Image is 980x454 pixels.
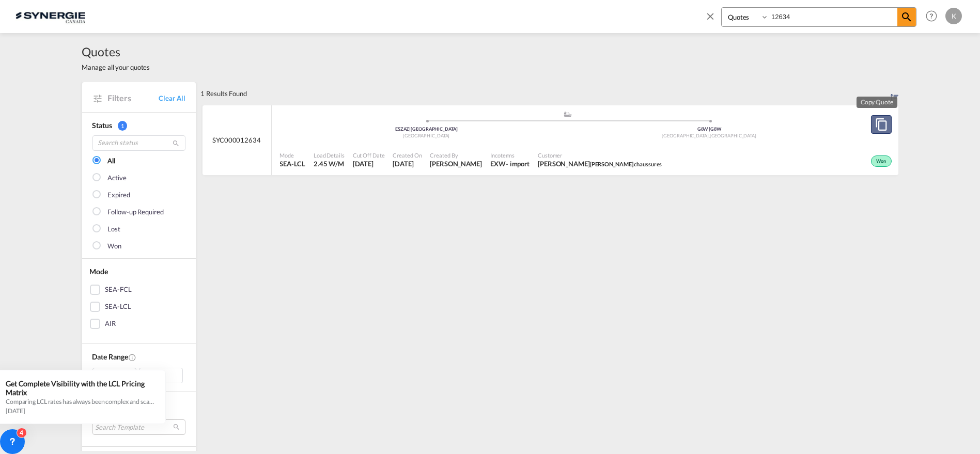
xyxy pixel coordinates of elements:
md-icon: Created On [128,353,136,362]
span: SYC000012634 [212,135,261,145]
span: Karen Mercier [430,159,482,168]
span: | [709,126,710,132]
div: Follow-up Required [108,207,164,217]
div: EXW import [490,159,530,168]
span: Date Range [92,352,128,361]
span: Incoterms [490,151,530,159]
md-icon: icon-magnify [173,139,180,147]
div: Active [108,173,127,183]
span: Manage all your quotes [82,62,150,72]
span: Won [877,158,889,165]
span: SEA-LCL [280,159,305,168]
span: Help [923,7,940,25]
div: Expired [108,190,130,200]
span: [PERSON_NAME] chaussures [590,161,662,167]
span: G8W [710,126,721,132]
span: | [409,126,411,132]
div: Status 1 [92,120,185,131]
div: Won [108,241,122,252]
md-checkbox: SEA-LCL [90,302,188,312]
md-icon: icon-close [705,10,716,22]
md-tooltip: Copy Quote [857,97,897,108]
span: Filters [108,92,159,104]
div: SEA-LCL [105,302,131,312]
span: G8W [697,126,711,132]
a: Clear All [159,93,185,103]
div: 1 Results Found [201,82,247,105]
div: - import [506,159,530,168]
span: icon-magnify [897,8,916,26]
span: Mode [90,267,108,276]
span: Customer [538,151,662,159]
span: Cut Off Date [353,151,385,159]
div: SYC000012634 assets/icons/custom/ship-fill.svgassets/icons/custom/roll-o-plane.svgOriginZaragoza ... [203,105,898,176]
md-icon: icon-magnify [900,11,913,23]
div: Sort by: Created On [891,82,898,105]
span: [GEOGRAPHIC_DATA] [710,133,756,138]
span: 23 Jun 2025 [393,159,422,168]
span: [GEOGRAPHIC_DATA] [662,133,709,138]
span: Created On [393,151,422,159]
div: Help [923,7,945,26]
span: Status [92,121,112,130]
span: 23 Jun 2025 [353,159,385,168]
div: SEA-FCL [105,285,132,295]
span: [GEOGRAPHIC_DATA] [403,133,449,138]
span: Created By [430,151,482,159]
div: K [945,8,962,24]
div: Won [871,155,892,167]
span: Mode [280,151,305,159]
div: Lost [108,224,121,234]
md-checkbox: AIR [90,319,188,329]
md-icon: assets/icons/custom/ship-fill.svg [562,112,574,117]
md-icon: assets/icons/custom/copyQuote.svg [875,118,888,131]
span: icon-close [705,7,721,32]
button: Copy Quote [871,115,892,134]
md-checkbox: SEA-FCL [90,285,188,295]
span: Quotes [82,43,150,60]
span: ESZAZ [GEOGRAPHIC_DATA] [395,126,458,132]
img: 1f56c880d42311ef80fc7dca854c8e59.png [15,5,85,28]
div: AIR [105,319,116,329]
span: BERNARD CARON Caron chaussures [538,159,662,168]
span: 1 [118,121,127,131]
span: 2.45 W/M [314,160,344,168]
div: All [108,156,116,166]
input: Enter Quotation Number [769,8,897,26]
div: EXW [490,159,506,168]
input: Search status [92,135,185,151]
span: Load Details [314,151,345,159]
span: , [709,133,710,138]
